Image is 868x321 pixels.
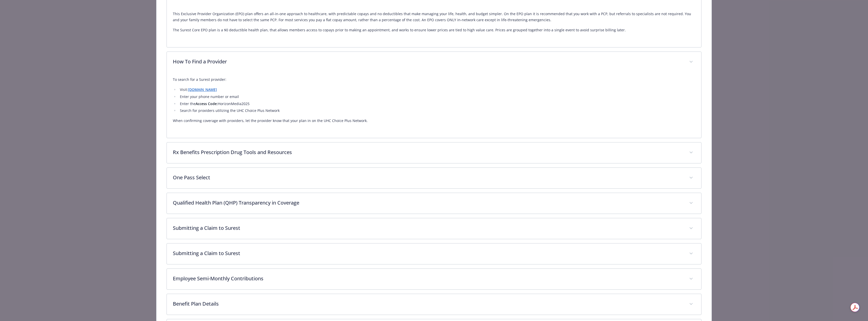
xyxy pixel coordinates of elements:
li: Search for providers utilizing the UHC Choice Plus Network [178,108,695,114]
strong: Access Code: [196,101,218,106]
div: Employee Semi-Monthly Contributions [167,269,701,289]
p: When confirming coverage with providers, let the provider know that your plan in on the UHC Choic... [173,118,695,124]
li: Visit: [178,87,695,93]
div: How To Find a Provider [167,52,701,72]
div: Submitting a Claim to Surest [167,243,701,264]
p: Rx Benefits Prescription Drug Tools and Resources [173,149,683,156]
p: Qualified Health Plan (QHP) Transparency in Coverage [173,199,683,207]
div: How To Find a Provider [167,72,701,138]
p: Submitting a Claim to Surest [173,224,683,232]
p: Benefit Plan Details [173,300,683,308]
p: This Exclusive Provider Organization (EPO) plan offers an all-in-one approach to healthcare, with... [173,11,695,23]
div: One Pass Select [167,168,701,188]
p: The Surest Core EPO plan is a $0 deductible health plan, that allows members access to copays pri... [173,27,695,33]
p: Submitting a Claim to Surest [173,250,683,257]
p: To search for a Surest provider: [173,77,695,83]
p: How To Find a Provider [173,58,683,65]
div: Benefit Plan Details [167,294,701,315]
p: One Pass Select [173,174,683,181]
p: Employee Semi-Monthly Contributions [173,275,683,282]
div: Description [167,7,701,47]
li: Enter your phone number or email [178,94,695,100]
li: Enter the HorizonMedia2025 [178,101,695,107]
a: [DOMAIN_NAME] [188,87,217,92]
div: Rx Benefits Prescription Drug Tools and Resources [167,142,701,163]
div: Submitting a Claim to Surest [167,218,701,239]
div: Qualified Health Plan (QHP) Transparency in Coverage [167,193,701,214]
